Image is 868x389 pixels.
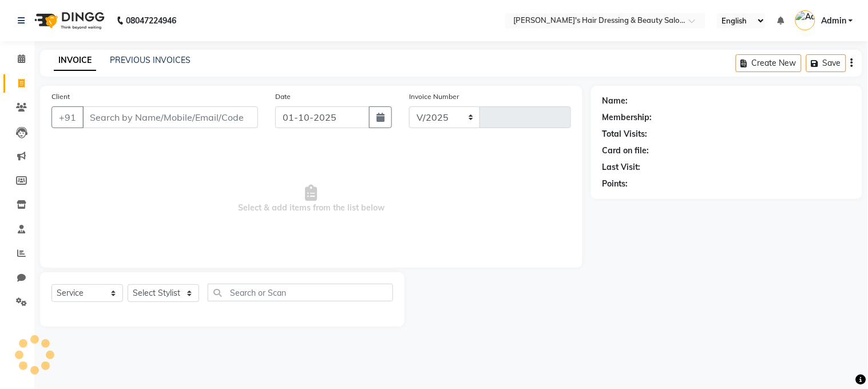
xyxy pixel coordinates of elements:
span: Admin [821,15,846,27]
label: Client [51,92,70,102]
button: Create New [736,54,802,72]
label: Invoice Number [409,92,459,102]
div: Card on file: [603,145,649,157]
button: Save [806,54,846,72]
b: 08047224946 [126,5,176,37]
div: Total Visits: [603,128,648,140]
div: Points: [603,178,628,190]
div: Membership: [603,112,652,124]
label: Date [275,92,291,102]
button: +91 [51,106,84,128]
span: Select & add items from the list below [51,142,571,256]
input: Search by Name/Mobile/Email/Code [82,106,258,128]
img: logo [29,5,108,37]
div: Last Visit: [603,161,641,173]
img: Admin [795,10,815,30]
a: PREVIOUS INVOICES [110,55,191,65]
div: Name: [603,95,628,107]
input: Search or Scan [208,284,393,301]
a: INVOICE [54,50,96,71]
